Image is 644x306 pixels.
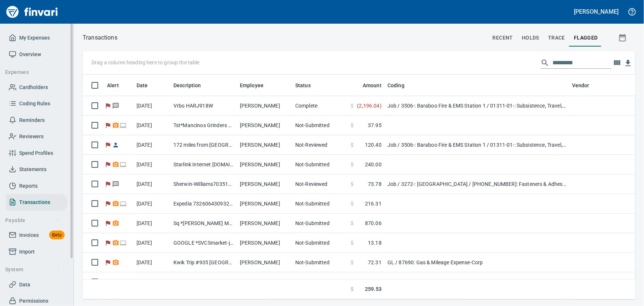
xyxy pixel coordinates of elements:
button: Payable [2,214,64,227]
td: 172 miles from [GEOGRAPHIC_DATA] to [GEOGRAPHIC_DATA] [171,135,237,155]
td: Kwik Trip #935 [GEOGRAPHIC_DATA] [171,253,237,272]
span: Status [295,81,320,90]
td: Job / 3506-: Baraboo Fire & EMS Station 1 / 01311-01-: Subsistence, Travel, & Lodging Reimbursabl... [385,135,569,155]
span: 120.40 [365,141,382,149]
td: Job / 3272-: [GEOGRAPHIC_DATA] / [PHONE_NUMBER]: Fasteners & Adhesives - Carpentry / 2: Material [385,174,569,194]
span: Alert [107,81,119,90]
span: Flagged [104,181,112,186]
span: Vendor [572,81,589,90]
a: Spend Profiles [6,145,68,161]
span: $ [351,285,354,293]
span: $ [351,122,354,129]
td: [PERSON_NAME] [237,116,292,135]
span: Coding [388,81,414,90]
td: [PERSON_NAME] [237,135,292,155]
td: [DATE] [134,233,171,253]
td: Tst*Mancinos Grinders Eau Claire WI [171,116,237,135]
p: Drag a column heading here to group the table [92,59,200,66]
button: Expenses [2,65,64,79]
span: Employee [240,81,273,90]
button: [PERSON_NAME] [572,6,620,17]
td: [PERSON_NAME] [237,272,292,292]
span: $ [351,220,354,227]
span: Transactions [19,198,50,207]
a: Reports [6,178,68,194]
td: [DATE] [134,155,171,174]
td: Job / 3506-: Baraboo Fire & EMS Station 1 / 01311-01-: Subsistence, Travel, & Lodging Reimbursabl... [385,96,569,116]
td: Complete [292,96,348,116]
p: Transactions [83,33,117,42]
a: Reviewers [6,128,68,145]
span: Status [295,81,311,90]
span: Flagged [104,142,112,147]
td: [PERSON_NAME] [237,233,292,253]
td: [DATE] [134,214,171,233]
td: Not-Submitted [292,233,348,253]
span: $ [351,200,354,207]
span: 105.25 [365,278,382,286]
a: InvoicesBeta [6,227,68,244]
td: [DATE] [134,135,171,155]
span: Reviewers [19,132,44,141]
span: Alert [107,81,128,90]
td: [DATE] [134,194,171,214]
a: My Expenses [6,30,68,46]
span: 216.31 [365,200,382,207]
td: Not-Reviewed [292,174,348,194]
span: flagged [574,33,598,42]
span: Flagged [104,103,112,108]
span: Overview [19,50,41,59]
td: [PERSON_NAME] [237,174,292,194]
a: Reminders [6,112,68,129]
span: $ [351,102,354,109]
td: [DATE] [134,116,171,135]
span: Flagged [104,162,112,167]
span: Online transaction [120,201,127,206]
td: [PERSON_NAME] [237,214,292,233]
span: Has messages [112,103,120,108]
span: Permissions [19,296,48,306]
td: Job / 9025-9155: City of [GEOGRAPHIC_DATA] - [GEOGRAPHIC_DATA] Sign / 03130-10-: Forming Material... [385,272,569,292]
td: Not-Submitted [292,253,348,272]
span: Has messages [112,181,120,186]
span: Flagged [104,201,112,206]
td: Not-Submitted [292,194,348,214]
span: Data [19,280,30,289]
span: 72.31 [368,259,382,266]
button: Choose columns to display [612,57,623,68]
span: Description [173,81,201,90]
button: Download table [623,58,634,69]
span: $ [351,239,354,246]
span: 73.78 [368,180,382,188]
span: $ [351,259,354,266]
span: $ [351,278,354,286]
td: GL / 87690: Gas & Mileage Expense-Corp [385,253,569,272]
td: [DATE] [134,272,171,292]
a: Finvari [4,3,60,21]
button: Show transactions within a particular date range [612,29,635,47]
nav: breadcrumb [83,33,117,42]
span: $ [351,180,354,188]
td: Not-Submitted [292,155,348,174]
span: 37.95 [368,122,382,129]
a: Statements [6,161,68,178]
td: [DATE] [134,96,171,116]
span: Date [137,81,158,90]
span: recent [493,33,513,42]
span: Flagged [104,260,112,265]
td: Expedia 73260643093222 [DOMAIN_NAME] WA [171,194,237,214]
td: Vrbo HARJ918W [171,96,237,116]
a: Import [6,244,68,260]
td: GOOGLE *SVCSmarket-joh [PHONE_NUMBER] CA [171,233,237,253]
span: Receipt Required [112,260,120,265]
span: Statements [19,165,47,174]
span: Receipt Required [112,221,120,225]
span: Expenses [5,68,61,77]
td: [PERSON_NAME] [237,194,292,214]
span: Employee [240,81,264,90]
span: Import [19,247,35,256]
span: Reimbursement [112,142,120,147]
span: Beta [49,231,65,239]
td: Complete [292,272,348,292]
td: [PERSON_NAME] [237,96,292,116]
